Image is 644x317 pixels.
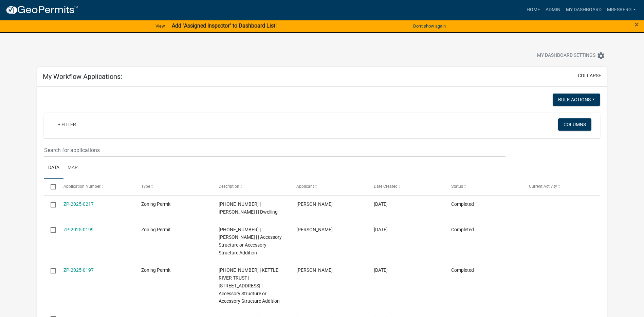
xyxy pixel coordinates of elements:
[212,179,290,195] datatable-header-cell: Description
[43,72,122,81] h5: My Workflow Applications:
[524,3,543,16] a: Home
[141,184,150,189] span: Type
[219,227,282,255] span: 81-060-4060 | ANDERSON, MARK R | | Accessory Structure or Accessory Structure Addition
[63,227,94,232] a: ZP-2025-0199
[374,267,388,273] span: 07/08/2025
[296,267,333,273] span: Mandie Resberg
[44,179,57,195] datatable-header-cell: Select
[634,20,639,29] button: Close
[135,179,212,195] datatable-header-cell: Type
[141,201,171,207] span: Zoning Permit
[367,179,445,195] datatable-header-cell: Date Created
[52,118,81,131] a: + Filter
[219,184,239,189] span: Description
[563,3,604,16] a: My Dashboard
[63,201,94,207] a: ZP-2025-0217
[63,157,82,179] a: Map
[410,20,448,32] button: Don't show again
[451,201,474,207] span: Completed
[153,20,168,32] a: View
[634,20,639,29] span: ×
[451,184,463,189] span: Status
[529,184,557,189] span: Current Activity
[537,52,595,60] span: My Dashboard Settings
[374,184,398,189] span: Date Created
[374,227,388,232] span: 07/08/2025
[374,201,388,207] span: 07/21/2025
[44,143,505,157] input: Search for applications
[522,179,600,195] datatable-header-cell: Current Activity
[604,3,639,16] a: mresberg
[296,227,333,232] span: Mandie Resberg
[219,201,278,215] span: 75-010-1290 | TOMCZAK, DARYL J | | Dwelling
[57,179,134,195] datatable-header-cell: Application Number
[578,72,601,79] button: collapse
[172,22,277,29] strong: Add "Assigned Inspector" to Dashboard List!
[63,267,94,273] a: ZP-2025-0197
[141,227,171,232] span: Zoning Permit
[532,49,610,62] button: My Dashboard Settingssettings
[296,201,333,207] span: Mandie Resberg
[63,184,100,189] span: Application Number
[451,227,474,232] span: Completed
[141,267,171,273] span: Zoning Permit
[558,118,591,131] button: Columns
[543,3,563,16] a: Admin
[553,94,600,106] button: Bulk Actions
[597,52,605,60] i: settings
[451,267,474,273] span: Completed
[296,184,314,189] span: Applicant
[445,179,522,195] datatable-header-cell: Status
[219,267,280,304] span: 51-020-1505 | KETTLE RIVER TRUST | 5590 COUNTY ROAD 156 | Accessory Structure or Accessory Struct...
[44,157,63,179] a: Data
[290,179,367,195] datatable-header-cell: Applicant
